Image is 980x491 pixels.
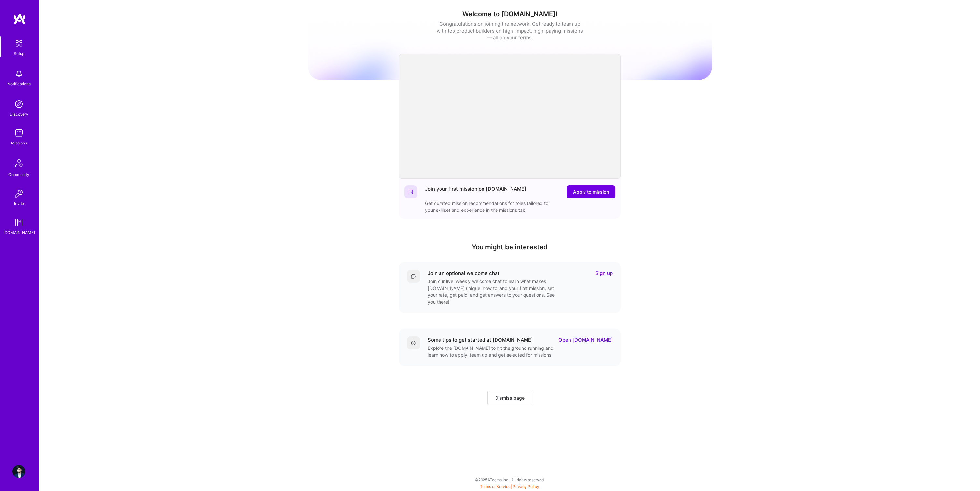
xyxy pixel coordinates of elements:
button: Dismiss page [487,391,532,405]
img: User Avatar [12,465,25,478]
div: Congratulations on joining the network. Get ready to team up with top product builders on high-im... [437,20,583,41]
img: Invite [12,187,25,200]
img: Comment [411,274,416,279]
img: teamwork [12,127,25,140]
div: Join your first mission on [DOMAIN_NAME] [425,185,526,198]
div: Invite [14,200,24,207]
div: Join an optional welcome chat [428,270,500,277]
div: Notifications [7,80,31,87]
h4: You might be interested [399,243,621,251]
div: Discovery [10,111,28,117]
img: Website [408,189,413,195]
div: Get curated mission recommendations for roles tailored to your skillset and experience in the mis... [425,200,555,213]
div: Explore the [DOMAIN_NAME] to hit the ground running and learn how to apply, team up and get selec... [428,345,558,358]
div: © 2025 ATeams Inc., All rights reserved. [39,471,980,488]
div: Join our live, weekly welcome chat to learn what makes [DOMAIN_NAME] unique, how to land your fir... [428,278,558,305]
img: logo [13,13,26,25]
a: Terms of Service [480,484,511,489]
img: setup [12,36,26,50]
img: discovery [12,98,25,111]
div: Missions [11,140,27,146]
a: User Avatar [11,465,27,478]
div: Setup [14,50,24,57]
div: [DOMAIN_NAME] [3,229,35,236]
button: Apply to mission [567,185,615,198]
div: Some tips to get started at [DOMAIN_NAME] [428,336,533,343]
h1: Welcome to [DOMAIN_NAME]! [308,10,712,18]
img: bell [12,67,25,80]
a: Privacy Policy [513,484,539,489]
span: Apply to mission [573,189,609,195]
span: Dismiss page [495,395,525,401]
span: | [480,484,539,489]
div: Community [8,171,29,178]
img: Details [411,340,416,346]
a: Open [DOMAIN_NAME] [558,336,613,343]
img: Community [11,156,27,171]
img: guide book [12,216,25,229]
iframe: video [399,54,621,179]
a: Sign up [595,270,613,277]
